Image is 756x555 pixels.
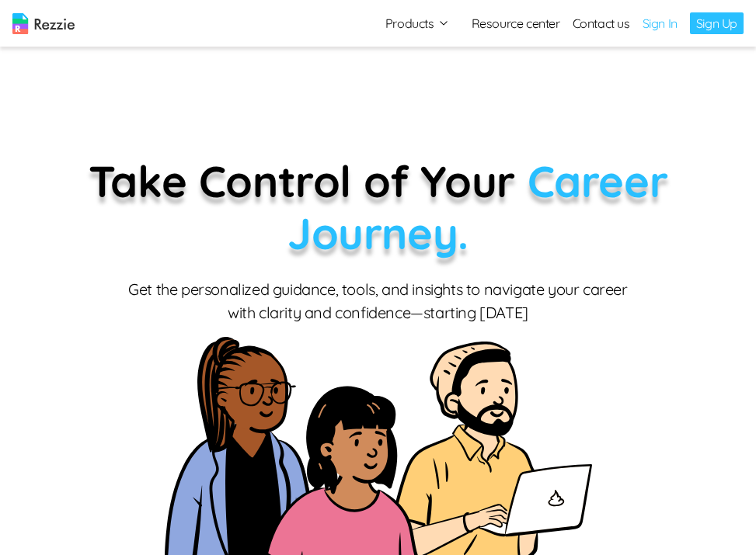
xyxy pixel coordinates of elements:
p: Get the personalized guidance, tools, and insights to navigate your career with clarity and confi... [126,278,631,324]
img: logo [12,13,75,34]
button: Products [385,14,450,33]
a: Sign Up [690,12,744,34]
span: Career Journey. [287,154,667,260]
a: Resource center [472,14,560,33]
a: Sign In [643,14,678,33]
p: Take Control of Your [12,155,744,259]
a: Contact us [573,14,630,33]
